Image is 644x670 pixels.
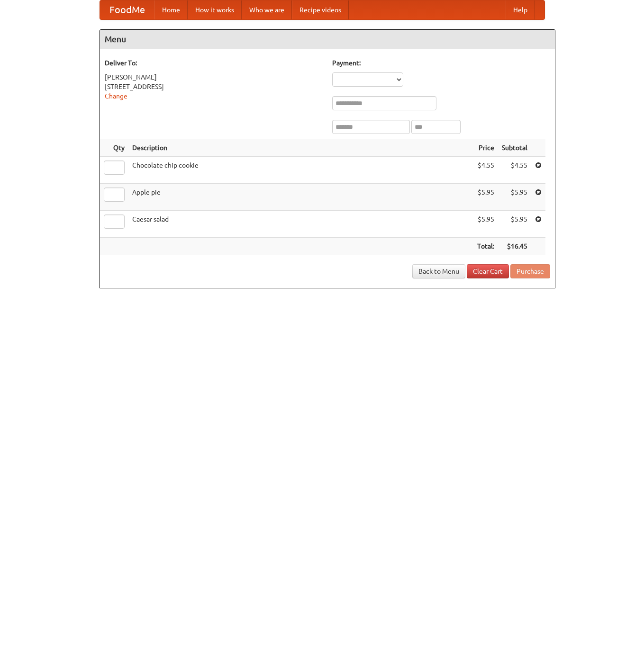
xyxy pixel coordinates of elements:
[105,72,323,82] div: [PERSON_NAME]
[473,184,498,211] td: $5.95
[498,184,531,211] td: $5.95
[473,139,498,157] th: Price
[506,0,535,19] a: Help
[510,264,550,278] button: Purchase
[128,184,473,211] td: Apple pie
[105,58,323,68] h5: Deliver To:
[100,139,128,157] th: Qty
[332,58,550,68] h5: Payment:
[467,264,509,278] a: Clear Cart
[498,157,531,184] td: $4.55
[188,0,242,19] a: How it works
[105,82,323,91] div: [STREET_ADDRESS]
[473,211,498,238] td: $5.95
[154,0,188,19] a: Home
[292,0,349,19] a: Recipe videos
[473,157,498,184] td: $4.55
[242,0,292,19] a: Who we are
[498,139,531,157] th: Subtotal
[412,264,465,278] a: Back to Menu
[128,157,473,184] td: Chocolate chip cookie
[100,30,555,49] h4: Menu
[128,211,473,238] td: Caesar salad
[473,238,498,255] th: Total:
[498,211,531,238] td: $5.95
[100,0,154,19] a: FoodMe
[128,139,473,157] th: Description
[498,238,531,255] th: $16.45
[105,92,127,100] a: Change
